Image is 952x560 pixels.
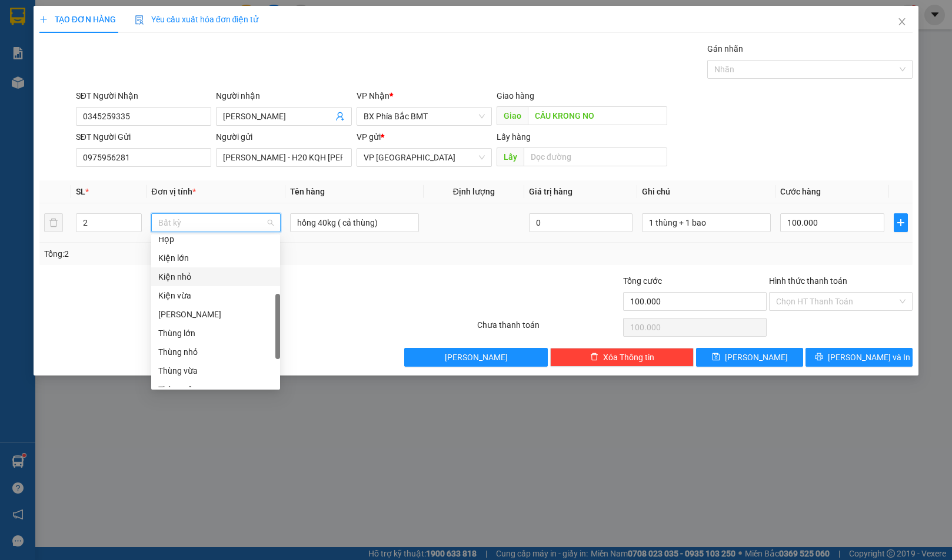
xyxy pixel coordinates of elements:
button: [PERSON_NAME] [404,348,548,367]
div: Kiện lớn [151,249,280,267]
img: icon [135,15,144,25]
div: Người nhận [216,89,351,102]
span: printer [815,353,823,362]
span: [PERSON_NAME] và In [828,351,910,364]
button: delete [44,213,63,232]
span: BX Phía Bắc BMT [364,108,485,125]
span: Giá trị hàng [529,187,572,196]
div: VP gửi [357,130,492,143]
div: SĐT Người Nhận [76,89,211,102]
span: SL [76,187,85,196]
th: Ghi chú [637,180,775,203]
span: [PERSON_NAME] [445,351,508,364]
span: Giao [497,106,528,125]
span: save [712,353,720,362]
div: Kiện nhỏ [158,270,273,283]
div: Thùng xốp [151,380,280,399]
div: Kiện lớn [158,252,273,264]
span: Yêu cầu xuất hóa đơn điện tử [135,15,259,24]
div: Kiện vừa [151,286,280,305]
div: Thùng lớn [158,327,273,340]
span: plus [894,218,908,227]
input: Dọc đường [524,147,667,166]
span: Giao hàng [497,91,534,100]
span: Tên hàng [290,187,325,196]
button: deleteXóa Thông tin [550,348,694,367]
div: SĐT Người Gửi [76,130,211,143]
div: Hộp [151,230,280,249]
span: user-add [335,112,345,121]
div: Thùng lớn [151,324,280,343]
span: TẠO ĐƠN HÀNG [39,15,116,24]
input: 0 [529,213,633,232]
span: Tổng cước [623,276,662,286]
label: Hình thức thanh toán [769,276,847,286]
span: Cước hàng [780,187,821,196]
div: Người gửi [216,130,351,143]
input: VD: Bàn, Ghế [290,213,419,232]
span: Lấy [497,147,524,166]
span: VP Nhận [357,91,390,100]
span: Định lượng [453,187,495,196]
button: printer[PERSON_NAME] và In [805,348,913,367]
div: Thùng vừa [151,361,280,380]
div: Thùng vừa [158,364,273,377]
span: VP Đà Lạt [364,149,485,166]
span: Đơn vị tính [151,187,195,196]
input: Dọc đường [528,106,667,125]
div: Thùng nhỏ [158,346,273,358]
div: Kiện vừa [158,289,273,302]
input: Ghi Chú [642,213,771,232]
div: Thùng xốp [158,383,273,396]
span: close [897,17,907,26]
div: [PERSON_NAME] [158,308,273,321]
span: Xóa Thông tin [603,351,654,364]
div: Chưa thanh toán [476,318,622,339]
button: plus [894,213,908,232]
span: [PERSON_NAME] [725,351,788,364]
span: delete [590,353,598,362]
button: Close [886,6,918,39]
div: Món [151,305,280,324]
div: Tổng: 2 [44,247,368,260]
span: plus [39,15,48,24]
span: Bất kỳ [158,214,273,232]
div: Thùng nhỏ [151,343,280,361]
div: Hộp [158,233,273,246]
label: Gán nhãn [707,44,743,53]
button: save[PERSON_NAME] [696,348,803,367]
span: Lấy hàng [497,132,531,142]
div: Kiện nhỏ [151,267,280,286]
